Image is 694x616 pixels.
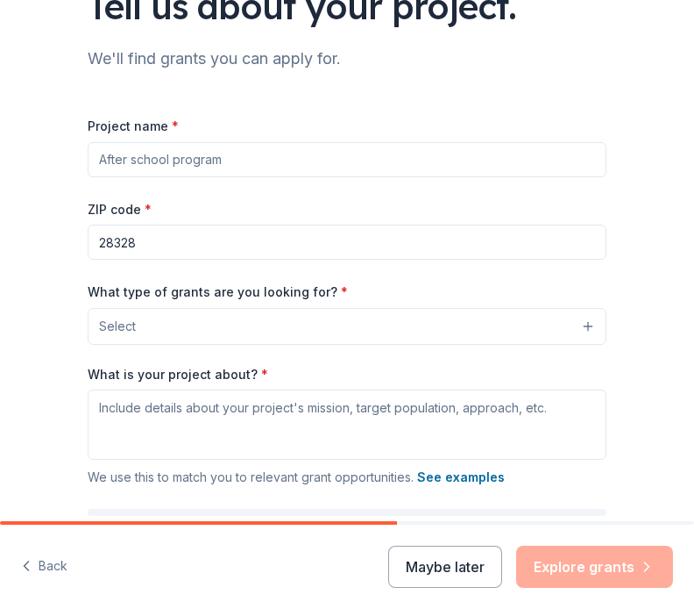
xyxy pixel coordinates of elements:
input: 12345 (U.S. only) [88,225,606,260]
span: We use this to match you to relevant grant opportunities. [88,469,505,484]
label: What is your project about? [88,366,268,383]
button: See examples [417,467,505,488]
p: We recommend at least 300 characters to get the best grant matches. [88,519,606,534]
button: Maybe later [388,546,502,588]
label: Project name [88,118,179,135]
button: Select [88,308,606,345]
span: Select [99,316,136,337]
input: After school program [88,142,606,177]
button: Back [21,548,67,585]
div: We'll find grants you can apply for. [88,45,606,73]
label: ZIP code [88,201,152,218]
label: What type of grants are you looking for? [88,283,348,301]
